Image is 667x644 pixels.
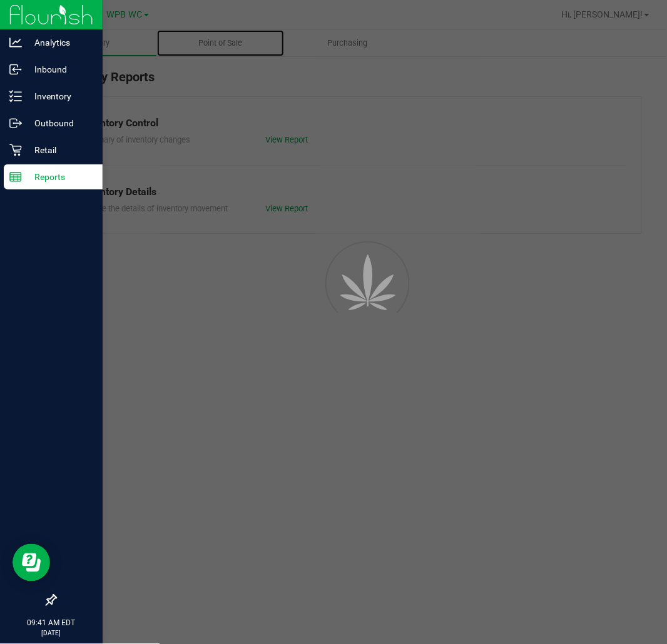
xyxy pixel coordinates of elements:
inline-svg: Inbound [9,63,22,76]
iframe: Resource center [13,544,50,581]
inline-svg: Outbound [9,117,22,129]
p: Inbound [22,62,97,77]
p: Outbound [22,116,97,131]
inline-svg: Analytics [9,36,22,49]
p: Retail [22,143,97,158]
p: [DATE] [6,629,97,638]
inline-svg: Inventory [9,90,22,103]
p: Reports [22,169,97,184]
p: Inventory [22,89,97,104]
inline-svg: Reports [9,171,22,183]
p: 09:41 AM EDT [6,618,97,629]
inline-svg: Retail [9,144,22,156]
p: Analytics [22,35,97,50]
